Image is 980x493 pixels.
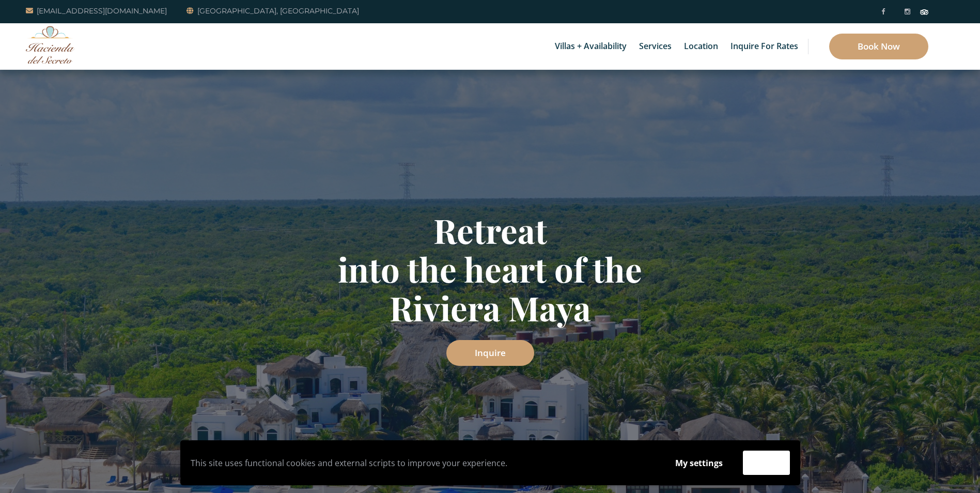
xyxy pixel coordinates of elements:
h1: Retreat into the heart of the Riviera Maya [188,211,792,327]
button: My settings [665,451,733,475]
img: Awesome Logo [26,26,75,64]
img: Tripadvisor_logomark.svg [920,9,928,14]
p: This site uses functional cookies and external scripts to improve your experience. [191,455,655,471]
a: Services [634,23,677,70]
a: Book Now [829,34,928,59]
a: [GEOGRAPHIC_DATA], [GEOGRAPHIC_DATA] [186,5,359,17]
a: Inquire for Rates [725,23,803,70]
a: Villas + Availability [550,23,632,70]
a: [EMAIL_ADDRESS][DOMAIN_NAME] [26,5,167,17]
a: Inquire [446,340,534,366]
button: Accept [743,451,790,475]
a: Location [679,23,723,70]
